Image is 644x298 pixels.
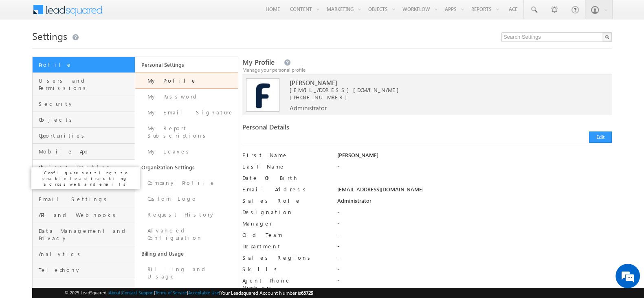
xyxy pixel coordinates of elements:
label: Date Of Birth [242,174,327,182]
a: My Report Subscriptions [135,121,238,144]
a: Data Management and Privacy [33,223,135,246]
span: Analytics [39,250,133,258]
a: Profile [33,57,135,73]
div: [PERSON_NAME] [337,151,612,163]
span: API and Webhooks [39,211,133,219]
div: - [337,208,612,220]
input: Search Settings [501,32,612,42]
span: Mobile App [39,148,133,155]
span: Settings [32,29,67,42]
a: Organization Settings [135,160,238,175]
div: - [337,277,612,288]
a: Mobile App [33,144,135,160]
a: Billing and Usage [135,246,238,261]
div: - [337,243,612,254]
a: Users and Permissions [33,73,135,96]
label: Sales Regions [242,254,327,261]
label: First Name [242,151,327,159]
span: [PERSON_NAME] [290,79,585,86]
span: Administrator [290,104,327,112]
a: Analytics [33,246,135,262]
a: Custom Logo [135,191,238,207]
button: Edit [589,131,612,143]
div: Chat with us now [42,43,137,53]
span: Data Management and Privacy [39,227,133,242]
label: Designation [242,208,327,216]
a: About [109,290,121,295]
a: Personal Settings [135,57,238,72]
span: [PHONE_NUMBER] [290,94,351,101]
span: 65729 [301,290,313,296]
div: Administrator [337,197,612,208]
a: Objects [33,112,135,128]
a: Acceptable Use [188,290,219,295]
label: Manager [242,220,327,227]
a: API and Webhooks [33,207,135,223]
a: Contact Support [122,290,154,295]
a: My Profile [135,72,238,89]
label: Old Team [242,231,327,239]
label: Department [242,243,327,250]
div: - [337,254,612,265]
div: Manage your personal profile [242,66,612,74]
a: Telephony [33,262,135,278]
label: Last Name [242,163,327,170]
div: - [337,231,612,243]
a: Email Settings [33,191,135,207]
div: Minimize live chat window [134,4,153,24]
div: - [337,220,612,231]
a: Security [33,96,135,112]
span: Opportunities [39,132,133,139]
span: My Profile [242,57,275,67]
a: Request History [135,207,238,223]
span: Profile [39,61,133,68]
span: Objects [39,116,133,123]
span: Your Leadsquared Account Number is [220,290,313,296]
div: - [337,265,612,277]
a: Billing and Usage [135,261,238,285]
a: Object Tracking [33,160,135,175]
span: Users and Permissions [39,77,133,92]
a: My Leaves [135,144,238,160]
div: - [337,163,612,174]
a: My Email Signature [135,105,238,121]
div: [EMAIL_ADDRESS][DOMAIN_NAME] [337,186,612,197]
img: d_60004797649_company_0_60004797649 [14,43,34,53]
textarea: Type your message and hit 'Enter' [11,75,149,227]
a: Terms of Service [155,290,187,295]
a: Opportunities [33,128,135,144]
span: [EMAIL_ADDRESS][DOMAIN_NAME] [290,86,585,94]
em: Start Chat [111,234,148,245]
span: © 2025 LeadSquared | | | | | [64,289,313,297]
span: Security [39,100,133,107]
a: Company Profile [135,175,238,191]
div: Personal Details [242,123,422,135]
span: Telephony [39,266,133,274]
span: Object Tracking [39,164,133,171]
a: Advanced Configuration [135,223,238,246]
p: Configure settings to enable lead tracking across web and emails [35,170,136,187]
label: Skills [242,265,327,273]
a: My Password [135,89,238,105]
label: Agent Phone Numbers [242,277,327,291]
span: Email Settings [39,195,133,203]
label: Email Address [242,186,327,193]
label: Sales Role [242,197,327,204]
